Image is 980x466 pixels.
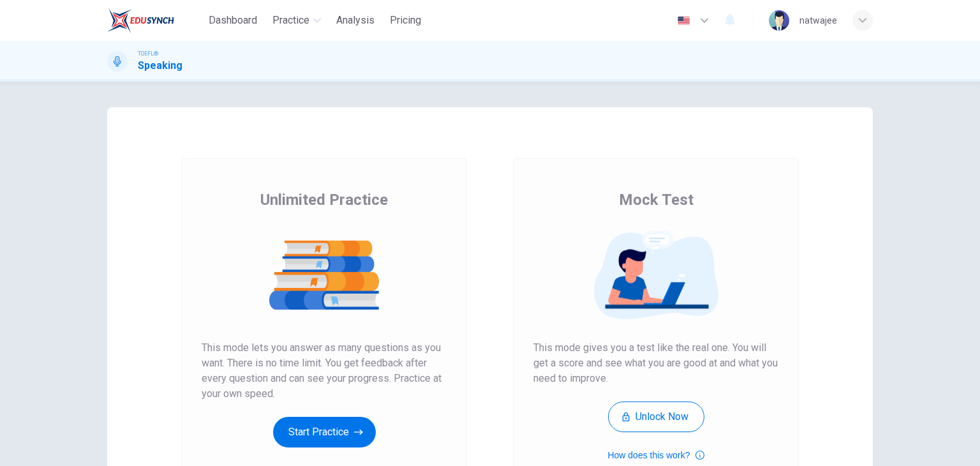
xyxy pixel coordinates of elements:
[331,9,380,32] button: Analysis
[138,58,182,73] h1: Speaking
[769,10,789,31] img: Profile picture
[107,8,174,33] img: EduSynch logo
[676,16,692,26] img: en
[608,402,704,432] button: Unlock Now
[533,340,778,386] span: This mode gives you a test like the real one. You will get a score and see what you are good at a...
[138,49,158,58] span: TOEFL®
[937,423,967,453] iframe: Intercom live chat
[799,13,837,28] div: natwajee
[607,447,704,463] button: How does this work?
[272,13,309,28] span: Practice
[260,190,388,210] span: Unlimited Practice
[107,8,204,33] a: EduSynch logo
[273,417,376,447] button: Start Practice
[336,13,375,28] span: Analysis
[204,9,262,32] button: Dashboard
[267,9,326,32] button: Practice
[385,9,426,32] button: Pricing
[390,13,421,28] span: Pricing
[202,340,447,402] span: This mode lets you answer as many questions as you want. There is no time limit. You get feedback...
[209,13,257,28] span: Dashboard
[619,190,694,210] span: Mock Test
